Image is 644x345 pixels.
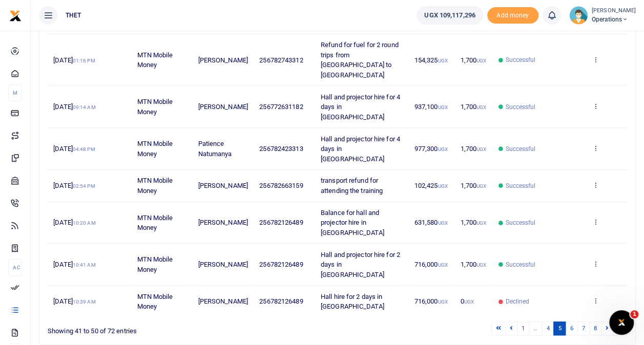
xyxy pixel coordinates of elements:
[8,259,22,276] li: Ac
[460,261,486,268] span: 1,700
[9,10,22,22] img: logo-small
[53,219,95,226] span: [DATE]
[53,103,95,111] span: [DATE]
[198,219,248,226] span: [PERSON_NAME]
[414,56,448,64] span: 154,325
[198,182,248,189] span: [PERSON_NAME]
[321,209,384,236] span: Balance for hall and projector hire in [GEOGRAPHIC_DATA]
[321,135,400,163] span: Hall and projector hire for 4 days in [GEOGRAPHIC_DATA]
[424,10,475,20] span: UGX 109,117,296
[438,104,447,110] small: UGX
[487,7,538,24] li: Toup your wallet
[414,297,448,305] span: 716,000
[137,140,173,158] span: MTN Mobile Money
[412,6,487,25] li: Wallet ballance
[438,262,447,268] small: UGX
[259,103,303,111] span: 256772631182
[417,6,483,25] a: UGX 109,117,296
[476,146,486,152] small: UGX
[137,51,173,69] span: MTN Mobile Money
[61,11,85,20] span: THET
[609,310,634,335] iframe: Intercom live chat
[259,182,303,189] span: 256782663159
[569,6,588,25] img: profile-user
[438,220,447,226] small: UGX
[476,104,486,110] small: UGX
[137,214,173,232] span: MTN Mobile Money
[505,297,529,306] span: Declined
[259,145,303,153] span: 256782423313
[460,56,486,64] span: 1,700
[198,140,232,158] span: Patience Natumanya
[73,146,95,152] small: 04:48 PM
[542,321,554,335] a: 4
[592,7,636,15] small: [PERSON_NAME]
[505,181,535,190] span: Successful
[73,262,96,268] small: 10:41 AM
[517,321,529,335] a: 1
[259,297,303,305] span: 256782126489
[321,293,384,311] span: Hall hire for 2 days in [GEOGRAPHIC_DATA]
[592,15,636,24] span: Operations
[553,321,566,335] a: 5
[476,262,486,268] small: UGX
[460,182,486,189] span: 1,700
[321,251,400,278] span: Hall and projector hire for 2 days in [GEOGRAPHIC_DATA]
[137,98,173,116] span: MTN Mobile Money
[505,102,535,112] span: Successful
[321,41,399,79] span: Refund for fuel for 2 round trips from [GEOGRAPHIC_DATA] to [GEOGRAPHIC_DATA]
[53,261,95,268] span: [DATE]
[577,321,590,335] a: 7
[414,182,448,189] span: 102,425
[73,104,96,110] small: 09:14 AM
[630,310,638,318] span: 1
[460,103,486,111] span: 1,700
[565,321,577,335] a: 6
[438,299,447,305] small: UGX
[137,177,173,195] span: MTN Mobile Money
[438,183,447,189] small: UGX
[259,56,303,64] span: 256782743312
[569,6,636,25] a: profile-user [PERSON_NAME] Operations
[73,183,95,189] small: 02:54 PM
[73,299,96,305] small: 10:39 AM
[476,183,486,189] small: UGX
[73,220,96,226] small: 10:20 AM
[487,11,538,18] a: Add money
[438,58,447,63] small: UGX
[198,103,248,111] span: [PERSON_NAME]
[8,84,22,101] li: M
[321,93,400,121] span: Hall and projector hire for 4 days in [GEOGRAPHIC_DATA]
[438,146,447,152] small: UGX
[460,145,486,153] span: 1,700
[53,56,95,64] span: [DATE]
[321,177,383,195] span: transport refund for attending the training
[198,56,248,64] span: [PERSON_NAME]
[53,297,95,305] span: [DATE]
[414,261,448,268] span: 716,000
[505,260,535,269] span: Successful
[460,297,473,305] span: 0
[73,58,95,63] small: 01:16 PM
[505,55,535,64] span: Successful
[414,103,448,111] span: 937,100
[414,145,448,153] span: 977,300
[464,299,474,305] small: UGX
[259,261,303,268] span: 256782126489
[53,145,95,153] span: [DATE]
[9,11,22,19] a: logo-small logo-large logo-large
[137,293,173,311] span: MTN Mobile Money
[137,255,173,273] span: MTN Mobile Money
[476,58,486,63] small: UGX
[487,7,538,24] span: Add money
[460,219,486,226] span: 1,700
[505,218,535,227] span: Successful
[476,220,486,226] small: UGX
[198,261,248,268] span: [PERSON_NAME]
[589,321,601,335] a: 8
[505,144,535,154] span: Successful
[198,297,248,305] span: [PERSON_NAME]
[414,219,448,226] span: 631,580
[48,320,285,336] div: Showing 41 to 50 of 72 entries
[259,219,303,226] span: 256782126489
